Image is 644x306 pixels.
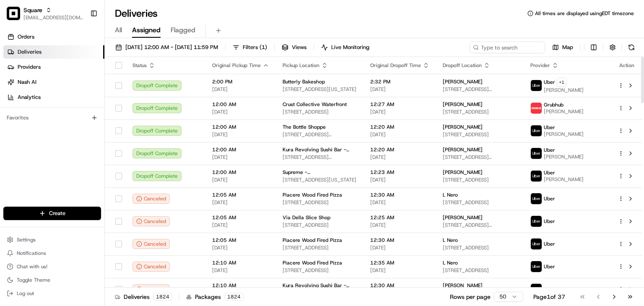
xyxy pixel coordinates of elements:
span: 12:05 AM [212,192,269,198]
input: Clear [22,54,138,63]
span: Nash AI [18,78,36,86]
span: 12:25 AM [370,214,429,221]
a: Deliveries [3,45,104,59]
button: Canceled [132,239,170,249]
span: Piacere Wood Fired Pizza [283,237,342,244]
span: [STREET_ADDRESS][PERSON_NAME] [443,222,517,228]
img: uber-new-logo.jpeg [531,148,542,159]
span: [PERSON_NAME] [544,153,584,160]
img: 1736555255976-a54dd68f-1ca7-489b-9aae-adbdc363a1c4 [8,80,23,95]
span: 12:00 AM [212,124,269,130]
span: [PERSON_NAME] [544,87,584,93]
span: [PERSON_NAME] [443,101,483,108]
span: [STREET_ADDRESS] [283,222,357,228]
span: Orders [18,33,34,41]
span: The Bottle Shoppe [283,124,326,130]
span: 12:00 AM [212,101,269,108]
button: Canceled [132,194,170,204]
span: 12:30 AM [370,282,429,289]
button: Square [23,6,42,14]
span: [PERSON_NAME] [443,124,483,130]
span: [STREET_ADDRESS] [283,199,357,206]
span: Uber [544,169,555,176]
span: [PERSON_NAME] [544,176,584,183]
span: All [115,25,122,35]
span: Uber [544,124,555,131]
span: [DATE] [212,131,269,138]
h1: Deliveries [115,7,158,20]
span: [DATE] [370,131,429,138]
button: Settings [3,234,101,246]
div: 1824 [153,293,172,301]
span: [DATE] [212,176,269,183]
span: Dropoff Location [443,62,482,69]
span: [DATE] [212,109,269,115]
span: [STREET_ADDRESS] [443,267,517,274]
span: [STREET_ADDRESS][PERSON_NAME] [283,154,357,161]
button: Start new chat [143,83,153,93]
span: Settings [17,236,36,243]
span: Knowledge Base [17,122,64,130]
span: Status [132,62,147,69]
p: Rows per page [450,293,491,301]
span: All times are displayed using EDT timezone [535,10,634,17]
span: ( 1 ) [260,44,267,51]
button: Views [278,41,310,53]
img: uber-new-logo.jpeg [531,125,542,136]
span: [STREET_ADDRESS][US_STATE] [283,86,357,93]
span: [STREET_ADDRESS] [443,109,517,115]
div: Favorites [3,111,101,124]
div: Packages [186,293,244,301]
span: 12:05 AM [212,214,269,221]
span: Uber [544,263,555,270]
span: [PERSON_NAME] [544,108,584,115]
a: Nash AI [3,75,104,89]
div: 1824 [224,293,244,301]
a: Providers [3,60,104,74]
button: Live Monitoring [317,41,373,53]
span: Uber [544,286,555,293]
img: Square [7,7,20,20]
img: uber-new-logo.jpeg [531,216,542,227]
p: Welcome 👋 [8,34,153,47]
span: 12:23 AM [370,169,429,176]
span: [DATE] 12:00 AM - [DATE] 11:59 PM [125,44,218,51]
span: Assigned [132,25,161,35]
img: uber-new-logo.jpeg [531,261,542,272]
span: [DATE] [370,267,429,274]
span: Kura Revolving Sushi Bar - [GEOGRAPHIC_DATA] [283,282,357,289]
span: Flagged [171,25,195,35]
span: [DATE] [370,176,429,183]
span: 12:20 AM [370,146,429,153]
span: 12:30 AM [370,237,429,244]
img: uber-new-logo.jpeg [531,171,542,182]
button: +1 [557,78,566,87]
span: [STREET_ADDRESS] [443,199,517,206]
div: 📗 [8,122,15,129]
span: Supreme - [GEOGRAPHIC_DATA] [283,169,357,176]
button: Create [3,207,101,220]
input: Type to search [470,41,545,53]
span: [PERSON_NAME] [544,131,584,137]
span: Uber [544,218,555,225]
a: Orders [3,30,104,44]
button: Canceled [132,216,170,226]
button: Chat with us! [3,261,101,272]
div: We're available if you need us! [29,88,106,95]
span: Pickup Location [283,62,319,69]
span: Crust Collective Waterfront [283,101,347,108]
button: Canceled [132,262,170,272]
span: [DATE] [370,86,429,93]
span: Kura Revolving Sushi Bar - [GEOGRAPHIC_DATA] [283,146,357,153]
div: Action [618,62,636,69]
span: 2:32 PM [370,78,429,85]
span: [DATE] [370,199,429,206]
span: 12:27 AM [370,101,429,108]
span: Grubhub [544,101,563,108]
span: Toggle Theme [17,277,50,283]
div: Page 1 of 37 [533,293,565,301]
span: Notifications [17,250,46,257]
button: [DATE] 12:00 AM - [DATE] 11:59 PM [112,41,222,53]
span: 12:10 AM [212,282,269,289]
